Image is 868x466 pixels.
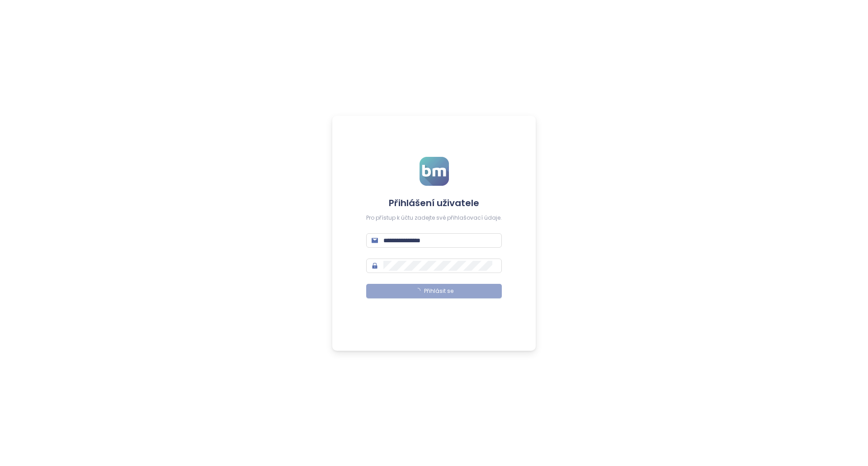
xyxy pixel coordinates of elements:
[372,237,378,244] span: mail
[366,284,502,298] button: Přihlásit se
[414,287,420,294] span: loading
[366,197,502,209] h4: Přihlášení uživatele
[424,287,453,296] span: Přihlásit se
[372,263,378,269] span: lock
[420,157,449,186] img: logo
[366,214,502,222] div: Pro přístup k účtu zadejte své přihlašovací údaje.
